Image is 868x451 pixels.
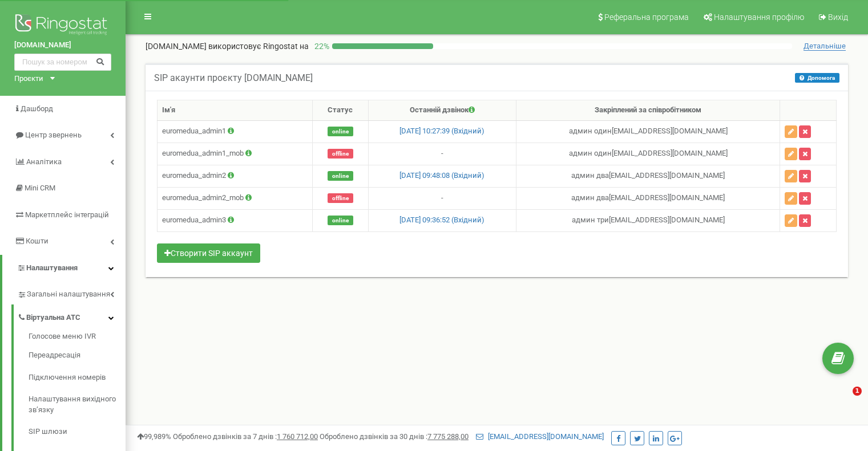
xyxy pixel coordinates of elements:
button: Допомога [795,73,839,83]
td: euromedua_admin2 [158,165,313,187]
span: offline [328,193,353,203]
a: [EMAIL_ADDRESS][DOMAIN_NAME] [476,432,604,441]
td: - [368,143,516,165]
span: Загальні налаштування [27,289,110,300]
h5: SIP акаунти проєкту [DOMAIN_NAME] [154,73,313,83]
span: Налаштування профілю [714,13,804,22]
button: Створити SIP аккаунт [157,243,260,263]
img: Ringostat logo [14,11,111,40]
a: Налаштування вихідного зв’язку [29,389,126,421]
iframe: Intercom live chat [829,387,857,414]
span: Вихід [828,13,848,22]
a: Голосове меню IVR [29,331,126,345]
th: Закріплений за співробітником [516,100,780,121]
span: 1 [853,387,862,396]
span: Оброблено дзвінків за 30 днів : [320,432,469,441]
span: online [328,127,353,136]
a: Віртуальна АТС [17,304,126,328]
a: [DOMAIN_NAME] [14,40,111,51]
p: 22 % [309,40,332,52]
td: админ один [EMAIL_ADDRESS][DOMAIN_NAME] [516,120,780,143]
span: Дашборд [21,104,53,113]
td: - [368,187,516,209]
th: Статус [313,100,368,121]
td: админ три [EMAIL_ADDRESS][DOMAIN_NAME] [516,209,780,231]
th: Ім'я [158,100,313,121]
span: 99,989% [137,432,171,441]
th: Останній дзвінок [368,100,516,121]
td: админ два [EMAIL_ADDRESS][DOMAIN_NAME] [516,187,780,209]
a: Налаштування [2,255,126,282]
td: euromedua_admin1_mob [158,143,313,165]
input: Пошук за номером [14,54,111,71]
span: online [328,171,353,181]
u: 7 775 288,00 [427,432,469,441]
span: Реферальна програма [604,13,689,22]
td: euromedua_admin1 [158,120,313,143]
span: використовує Ringostat на [208,42,309,51]
u: 1 760 712,00 [277,432,318,441]
span: Центр звернень [25,131,82,139]
span: Детальніше [804,42,846,51]
a: Загальні налаштування [17,281,126,304]
a: [DATE] 09:48:08 (Вхідний) [399,171,485,180]
p: [DOMAIN_NAME] [146,40,309,52]
span: Віртуальна АТС [26,312,80,323]
span: Кошти [26,237,49,245]
span: Налаштування [26,263,78,272]
a: SIP шлюзи [29,421,126,444]
td: euromedua_admin2_mob [158,187,313,209]
a: [DATE] 09:36:52 (Вхідний) [399,216,485,224]
span: online [328,216,353,225]
td: админ два [EMAIL_ADDRESS][DOMAIN_NAME] [516,165,780,187]
a: Підключення номерів [29,367,126,389]
span: Mini CRM [25,184,55,192]
span: offline [328,149,353,159]
span: Аналiтика [26,157,62,166]
div: Проєкти [14,74,43,84]
td: админ один [EMAIL_ADDRESS][DOMAIN_NAME] [516,143,780,165]
a: [DATE] 10:27:39 (Вхідний) [399,127,485,135]
td: euromedua_admin3 [158,209,313,231]
span: Маркетплейс інтеграцій [25,210,109,219]
a: Переадресація [29,345,126,367]
span: Оброблено дзвінків за 7 днів : [173,432,318,441]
